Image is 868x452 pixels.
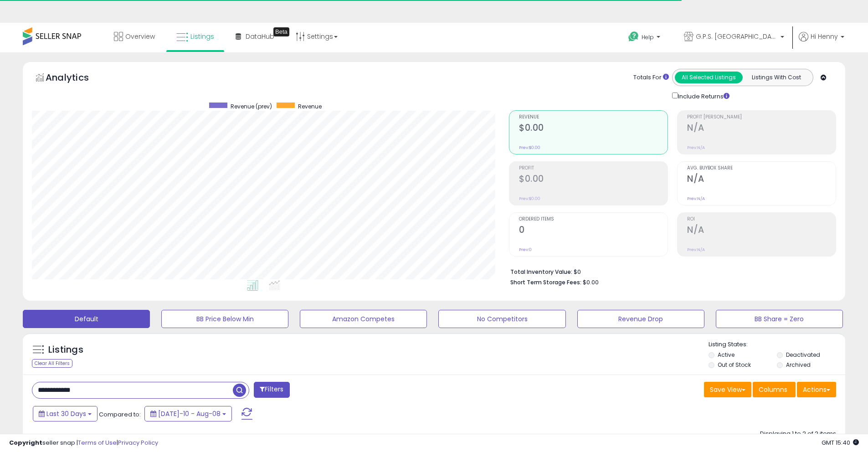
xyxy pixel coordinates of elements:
span: ROI [687,217,836,222]
div: Displaying 1 to 2 of 2 items [760,430,836,438]
a: Overview [107,23,162,50]
div: seller snap | | [9,439,158,447]
button: BB Share = Zero [716,310,843,328]
span: Revenue [298,103,322,110]
div: Totals For [633,73,669,82]
span: Listings [190,32,214,41]
span: [DATE]-10 - Aug-08 [158,409,221,418]
span: DataHub [246,32,274,41]
div: Tooltip anchor [273,27,289,36]
h5: Listings [48,344,83,356]
i: Get Help [628,31,639,42]
a: Hi Henny [799,32,844,52]
small: Prev: $0.00 [519,145,540,150]
div: Clear All Filters [32,359,72,368]
h2: $0.00 [519,174,668,186]
small: Prev: $0.00 [519,196,540,201]
b: Total Inventory Value: [510,268,572,276]
div: Include Returns [665,91,740,101]
button: Actions [797,382,836,397]
span: Hi Henny [811,32,838,41]
p: Listing States: [709,340,845,349]
span: Avg. Buybox Share [687,166,836,171]
h2: $0.00 [519,123,668,135]
small: Prev: 0 [519,247,532,252]
span: Columns [759,385,787,394]
label: Out of Stock [718,361,751,369]
button: Listings With Cost [742,72,810,83]
span: $0.00 [583,278,599,287]
button: BB Price Below Min [161,310,288,328]
button: Columns [753,382,796,397]
li: $0 [510,266,829,277]
button: Default [23,310,150,328]
h5: Analytics [46,71,107,86]
span: Revenue (prev) [231,103,272,110]
span: Overview [125,32,155,41]
span: G.P.S. [GEOGRAPHIC_DATA] [696,32,778,41]
strong: Copyright [9,438,42,447]
small: Prev: N/A [687,145,705,150]
button: Revenue Drop [577,310,704,328]
span: Profit [519,166,668,171]
a: Help [621,24,669,52]
label: Archived [786,361,811,369]
h2: N/A [687,225,836,237]
button: Last 30 Days [33,406,98,421]
button: Amazon Competes [300,310,427,328]
small: Prev: N/A [687,196,705,201]
a: G.P.S. [GEOGRAPHIC_DATA] [677,23,791,52]
button: All Selected Listings [675,72,743,83]
span: Ordered Items [519,217,668,222]
small: Prev: N/A [687,247,705,252]
span: Profit [PERSON_NAME] [687,115,836,120]
label: Active [718,351,734,359]
button: [DATE]-10 - Aug-08 [144,406,232,421]
span: Help [642,33,654,41]
span: Revenue [519,115,668,120]
a: Listings [169,23,221,50]
a: DataHub [229,23,281,50]
h2: N/A [687,174,836,186]
h2: 0 [519,225,668,237]
span: 2025-09-9 15:40 GMT [822,438,859,447]
a: Settings [289,23,344,50]
a: Privacy Policy [118,438,158,447]
span: Last 30 Days [46,409,86,418]
button: Save View [704,382,751,397]
h2: N/A [687,123,836,135]
button: No Competitors [438,310,565,328]
a: Terms of Use [78,438,117,447]
label: Deactivated [786,351,820,359]
b: Short Term Storage Fees: [510,278,581,286]
span: Compared to: [99,410,141,419]
button: Filters [254,382,289,398]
